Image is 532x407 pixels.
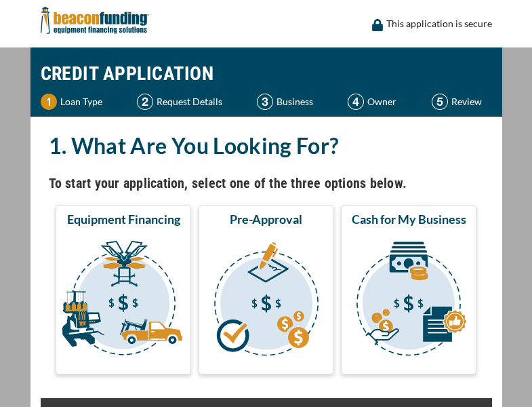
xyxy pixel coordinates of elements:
p: Business [277,94,313,110]
img: Step 2 [137,94,153,110]
img: Step 1 [41,94,57,110]
img: Cash for My Business [344,233,474,368]
img: Step 3 [257,94,273,110]
p: Review [451,94,482,110]
h1: CREDIT APPLICATION [41,54,492,94]
button: Equipment Financing [56,205,191,374]
button: Cash for My Business [341,205,476,374]
span: Cash for My Business [352,211,466,227]
p: Request Details [157,94,222,110]
button: Pre-Approval [199,205,334,374]
img: Pre-Approval [201,233,331,368]
span: Pre-Approval [230,211,302,227]
img: Step 4 [348,94,364,110]
img: Step 5 [432,94,448,110]
span: Equipment Financing [67,211,180,227]
p: This application is secure [386,16,492,32]
img: Equipment Financing [58,233,188,368]
p: Owner [367,94,396,110]
h2: 1. What Are You Looking For? [49,130,484,161]
h4: To start your application, select one of the three options below. [49,172,484,195]
p: Loan Type [60,94,102,110]
img: lock icon to convery security [372,19,383,31]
